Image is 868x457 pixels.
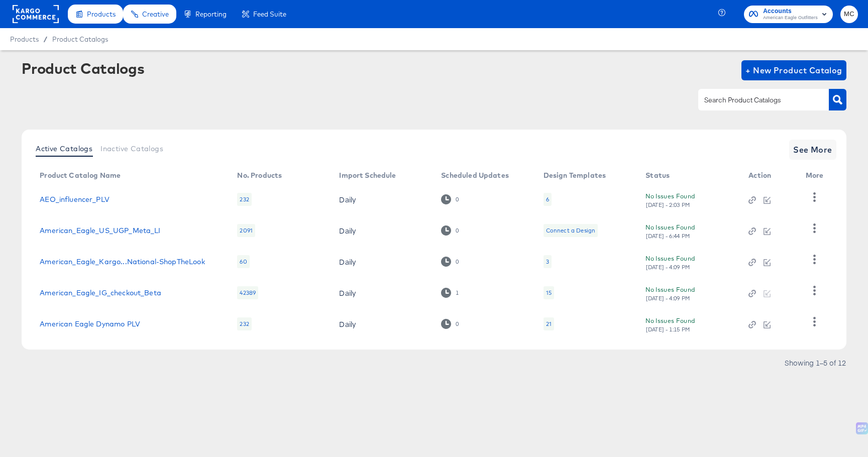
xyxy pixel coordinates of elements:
[36,145,92,153] span: Active Catalogs
[100,145,163,153] span: Inactive Catalogs
[331,277,433,308] td: Daily
[702,94,809,106] input: Search Product Catalogs
[544,224,598,237] div: Connect a Design
[546,320,552,328] div: 21
[546,289,552,297] div: 15
[763,14,818,22] span: American Eagle Outfitters
[546,258,549,266] div: 3
[331,215,433,246] td: Daily
[441,319,459,328] div: 0
[455,258,459,265] div: 0
[195,10,227,18] span: Reporting
[763,6,818,17] span: Accounts
[237,224,255,237] div: 2091
[237,255,249,268] div: 60
[546,226,595,235] div: Connect a Design
[544,317,554,330] div: 21
[745,63,842,77] span: + New Product Catalog
[544,193,552,206] div: 6
[142,10,169,18] span: Creative
[441,194,459,204] div: 0
[455,227,459,234] div: 0
[441,288,459,297] div: 1
[455,196,459,203] div: 0
[546,195,549,203] div: 6
[544,255,552,268] div: 3
[87,10,116,18] span: Products
[840,6,858,23] button: MC
[22,60,144,76] div: Product Catalogs
[40,258,204,266] a: American_Eagle_Kargo...National-ShopTheLook
[544,171,606,179] div: Design Templates
[441,171,509,179] div: Scheduled Updates
[441,225,459,235] div: 0
[744,6,833,23] button: AccountsAmerican Eagle Outfitters
[844,9,854,20] span: MC
[253,10,286,18] span: Feed Suite
[40,195,110,203] a: AEO_influencer_PLV
[40,289,161,297] a: American_Eagle_IG_checkout_Beta
[637,168,740,184] th: Status
[237,171,282,179] div: No. Products
[740,168,797,184] th: Action
[789,140,836,160] button: See More
[52,35,108,43] a: Product Catalogs
[741,60,846,80] button: + New Product Catalog
[40,171,121,179] div: Product Catalog Name
[237,193,251,206] div: 232
[784,359,846,366] div: Showing 1–5 of 12
[10,35,39,43] span: Products
[331,246,433,277] td: Daily
[798,168,836,184] th: More
[339,171,396,179] div: Import Schedule
[331,184,433,215] td: Daily
[237,286,258,299] div: 42389
[455,289,459,296] div: 1
[237,317,251,330] div: 232
[40,226,160,235] a: American_Eagle_US_UGP_Meta_LI
[441,257,459,266] div: 0
[793,143,832,157] span: See More
[455,320,459,327] div: 0
[331,308,433,339] td: Daily
[544,286,554,299] div: 15
[40,320,140,328] a: American Eagle Dynamo PLV
[39,35,52,43] span: /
